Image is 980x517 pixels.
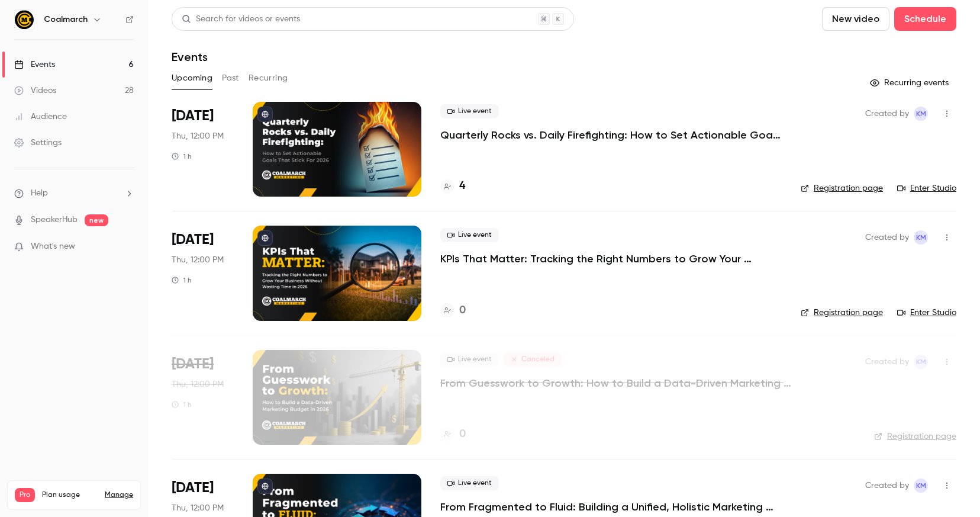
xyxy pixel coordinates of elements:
span: new [85,214,108,226]
div: Search for videos or events [182,13,300,25]
span: [DATE] [172,230,214,249]
button: Schedule [894,7,956,31]
a: Quarterly Rocks vs. Daily Firefighting: How to Set Actionable Goals That Stick For 2026 [440,128,782,142]
h4: 0 [459,303,466,319]
a: From Guesswork to Growth: How to Build a Data-Driven Marketing Budget in [DATE] [440,376,795,390]
div: Audience [14,111,67,123]
span: Live event [440,104,499,118]
span: Thu, 12:00 PM [172,502,224,514]
button: Recurring events [865,73,956,92]
button: Recurring [249,69,288,88]
h1: Events [172,50,208,64]
span: [DATE] [172,355,214,374]
span: Live event [440,352,499,367]
span: [DATE] [172,107,214,126]
span: KM [916,355,926,369]
a: Enter Studio [897,307,956,319]
a: KPIs That Matter: Tracking the Right Numbers to Grow Your Business Without Wasting Time in [DATE] [440,252,782,266]
a: Manage [105,490,133,500]
div: Events [14,59,55,70]
span: Live event [440,476,499,490]
span: Thu, 12:00 PM [172,378,224,390]
a: 0 [440,426,466,442]
div: Oct 16 Thu, 12:00 PM (America/New York) [172,350,234,445]
button: New video [822,7,889,31]
a: Registration page [874,431,956,442]
span: KM [916,107,926,121]
div: Oct 2 Thu, 12:00 PM (America/New York) [172,226,234,320]
span: What's new [31,240,75,253]
span: Katie McCaskill [914,230,928,245]
li: help-dropdown-opener [14,187,134,200]
div: 1 h [172,152,192,161]
span: Katie McCaskill [914,107,928,121]
span: [DATE] [172,479,214,497]
a: SpeakerHub [31,214,78,226]
span: Live event [440,228,499,242]
div: Settings [14,137,62,149]
div: 1 h [172,275,192,285]
span: Help [31,187,48,200]
h4: 4 [459,178,465,194]
span: Canceled [504,352,562,367]
span: Plan usage [42,490,98,500]
span: Thu, 12:00 PM [172,130,224,142]
a: Enter Studio [897,182,956,194]
span: Created by [865,107,909,121]
span: KM [916,230,926,245]
a: From Fragmented to Fluid: Building a Unified, Holistic Marketing Strategy in [DATE] [440,500,782,514]
h6: Coalmarch [44,14,88,25]
a: Registration page [801,182,883,194]
h4: 0 [459,426,466,442]
span: Created by [865,230,909,245]
img: Coalmarch [15,10,34,29]
span: Pro [15,488,35,502]
button: Past [222,69,239,88]
span: Katie McCaskill [914,355,928,369]
a: 4 [440,178,465,194]
div: 1 h [172,400,192,409]
span: Created by [865,479,909,493]
div: Sep 18 Thu, 12:00 PM (America/New York) [172,102,234,197]
a: 0 [440,303,466,319]
span: Created by [865,355,909,369]
button: Upcoming [172,69,212,88]
span: Thu, 12:00 PM [172,254,224,266]
span: Katie McCaskill [914,479,928,493]
span: KM [916,479,926,493]
a: Registration page [801,307,883,319]
div: Videos [14,85,56,97]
